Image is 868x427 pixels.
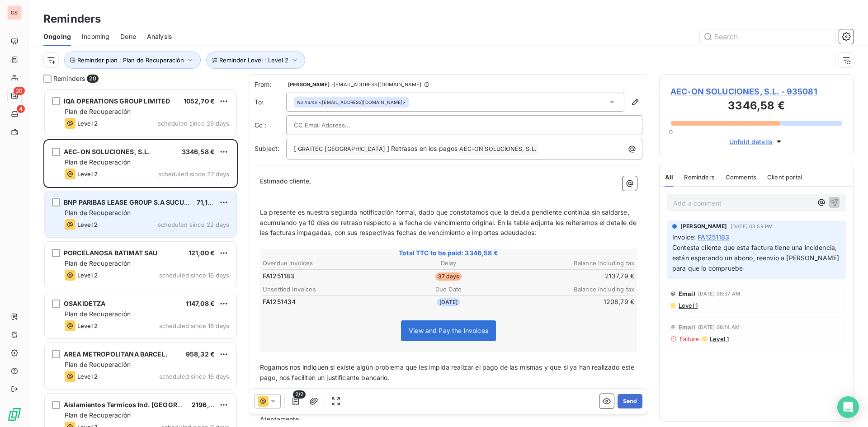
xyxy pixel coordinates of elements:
span: IQA OPERATIONS GROUP LIMITED [64,97,170,105]
span: 1052,70 € [184,97,215,105]
span: [PERSON_NAME] [288,82,330,87]
span: Comments [726,174,756,181]
span: [DATE] 03:59 PM [731,224,773,229]
span: Plan de Recuperación [65,209,131,216]
div: <[EMAIL_ADDRESS][DOMAIN_NAME]> [297,99,406,105]
span: Email [679,290,695,297]
span: scheduled since 16 days [159,272,229,279]
td: FA1251434 [262,297,386,307]
span: 3346,58 € [182,148,215,155]
span: FA1251183 [698,232,729,242]
span: scheduled since 27 days [158,170,229,178]
span: [DATE] 08:14 AM [698,324,740,330]
span: Subject: [255,145,279,152]
span: All [665,174,673,181]
span: From: [255,80,286,89]
span: scheduled since 22 days [158,221,229,228]
span: Level 2 [77,170,98,178]
label: Cc : [255,121,286,130]
input: Search [700,29,835,44]
span: Rogamos nos indiquen si existe algún problema que les impida realizar el pago de las mismas y que... [260,363,636,381]
th: Balance including tax [511,258,635,268]
span: AREA METROPOLITANA BARCEL. [64,350,168,358]
span: Estimado cliente, [260,177,311,185]
span: 71,12 € [197,198,218,206]
span: Plan de Recuperación [65,361,131,368]
span: PORCELANOSA BATIMAT SAU [64,249,157,257]
th: Due Date [387,285,510,294]
span: OSAKIDETZA [64,300,106,307]
span: Reminder Level : Level 2 [219,56,288,64]
span: Plan de Recuperación [65,259,131,267]
span: 2/2 [293,390,306,399]
span: [DATE] [437,298,461,306]
span: scheduled since 16 days [159,373,229,380]
span: AEC-ON SOLUCIONES, S.L. - 935081 [670,85,842,98]
span: Unfold details [729,137,773,146]
span: 37 days [435,272,462,281]
th: Unsettled invoices [262,285,386,294]
span: - [EMAIL_ADDRESS][DOMAIN_NAME] [331,82,421,87]
span: Reminders [53,74,85,83]
span: Invoice : [672,232,696,242]
span: scheduled since 16 days [159,322,229,329]
span: [ [294,145,296,152]
th: Delay [387,258,510,268]
div: Open Intercom Messenger [837,396,859,418]
span: Client portal [767,174,802,181]
span: 4 [17,105,25,113]
div: grid [43,89,238,427]
h3: 3346,58 € [670,98,842,116]
label: To: [255,98,286,107]
span: 2196,15 € [192,401,222,408]
span: 20 [14,87,25,95]
span: Reminders [684,174,714,181]
span: Contesta cliente que esta factura tiene una incidencia, están esperando un abono, reenvio a [PERS... [672,244,841,272]
td: 2137,79 € [511,271,635,281]
span: [DATE] 08:37 AM [698,291,740,296]
span: Level 1 [709,335,729,343]
span: AEC-ON SOLUCIONES, S.L. [458,144,538,155]
a: 20 [7,89,21,103]
th: Balance including tax [511,285,635,294]
span: La presente es nuestra segunda notificación formal, dado que constatamos que la deuda pendiente c... [260,208,638,237]
span: AEC-ON SOLUCIONES, S.L. [64,148,150,155]
h3: Reminders [43,11,101,27]
span: BNP PARIBAS LEASE GROUP S.A SUCURSAL EN [64,198,211,206]
img: Logo LeanPay [7,407,22,422]
span: 121,00 € [189,249,215,257]
span: ] Retrasos en los pagos [387,145,458,152]
button: Send [618,394,642,408]
span: Level 1 [678,302,698,309]
span: Incoming [82,32,109,41]
span: Level 2 [77,322,98,329]
span: Total TTC to be paid: 3346,58 € [261,249,636,258]
span: Level 2 [77,221,98,228]
div: GS [7,5,22,20]
span: Level 2 [77,373,98,380]
span: 958,32 € [186,350,215,358]
button: Unfold details [726,136,786,147]
span: Level 2 [77,272,98,279]
span: Atentamente, [260,415,301,423]
button: Reminder plan : Plan de Recuperación [64,52,201,69]
button: Reminder Level : Level 2 [206,52,305,69]
td: 1208,79 € [511,297,635,307]
span: FA1251183 [263,272,294,281]
span: 0 [669,128,673,136]
span: 1147,08 € [186,300,215,307]
span: Level 2 [77,120,98,127]
span: Plan de Recuperación [65,158,131,166]
span: Analysis [147,32,172,41]
span: scheduled since 29 days [158,120,229,127]
span: View and Pay the invoices [409,327,488,334]
span: Plan de Recuperación [65,411,131,419]
input: CC Email Address... [294,118,391,132]
span: Plan de Recuperación [65,108,131,115]
span: Aislamientos Termicos Ind. [GEOGRAPHIC_DATA]. [64,401,221,408]
span: Reminder plan : Plan de Recuperación [77,56,184,64]
a: 4 [7,107,21,121]
span: Failure [679,335,699,343]
th: Overdue invoices [262,258,386,268]
span: Email [679,324,695,331]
